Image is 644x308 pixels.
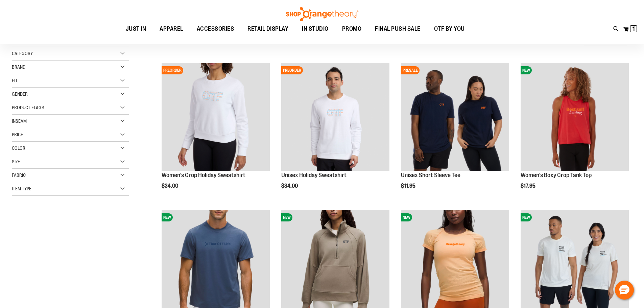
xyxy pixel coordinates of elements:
a: ACCESSORIES [190,21,241,37]
span: JUST IN [126,21,146,37]
span: Fit [12,78,18,83]
a: PROMO [335,21,368,37]
img: Image of Womens Boxy Crop Tank [521,63,629,171]
a: RETAIL DISPLAY [241,21,295,37]
span: PRESALE [401,66,420,74]
span: PREORDER [281,66,303,74]
a: Unisex Short Sleeve Tee [401,172,460,179]
span: OTF BY YOU [434,21,465,37]
span: Item Type [12,186,31,191]
span: PREORDER [162,66,183,74]
span: NEW [521,213,532,221]
div: product [517,60,632,206]
span: Price [12,132,23,137]
span: Category [12,51,33,56]
a: APPAREL [153,21,190,37]
a: Unisex Holiday SweatshirtPREORDER [281,63,389,172]
a: JUST IN [119,21,153,37]
button: Hello, have a question? Let’s chat. [615,281,634,300]
span: $11.95 [401,183,416,189]
a: Image of Womens Boxy Crop TankNEW [521,63,629,172]
span: RETAIL DISPLAY [247,21,288,37]
a: Unisex Holiday Sweatshirt [281,172,347,179]
span: IN STUDIO [302,21,329,37]
span: ACCESSORIES [197,21,234,37]
a: Women's Boxy Crop Tank Top [521,172,592,179]
span: Size [12,159,20,164]
div: product [398,60,512,206]
span: 1 [633,25,635,32]
span: Product Flags [12,105,44,110]
span: NEW [521,66,532,74]
div: product [278,60,393,206]
img: Shop Orangetheory [285,7,359,21]
a: IN STUDIO [295,21,335,37]
span: Brand [12,64,25,70]
span: Gender [12,91,28,97]
span: PROMO [342,21,362,37]
span: NEW [281,213,292,221]
img: Image of Unisex Short Sleeve Tee [401,63,509,171]
span: $17.95 [521,183,536,189]
span: $34.00 [281,183,299,189]
img: Women's Crop Holiday Sweatshirt [162,63,270,171]
span: NEW [162,213,173,221]
span: Inseam [12,118,27,124]
span: APPAREL [160,21,183,37]
a: OTF BY YOU [427,21,472,37]
span: Fabric [12,172,26,178]
span: $34.00 [162,183,179,189]
a: Women's Crop Holiday Sweatshirt [162,172,245,179]
div: product [158,60,273,206]
img: Unisex Holiday Sweatshirt [281,63,389,171]
span: Color [12,145,25,151]
a: Women's Crop Holiday SweatshirtPREORDER [162,63,270,172]
a: Image of Unisex Short Sleeve TeePRESALE [401,63,509,172]
span: FINAL PUSH SALE [375,21,421,37]
a: FINAL PUSH SALE [368,21,427,37]
span: NEW [401,213,412,221]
